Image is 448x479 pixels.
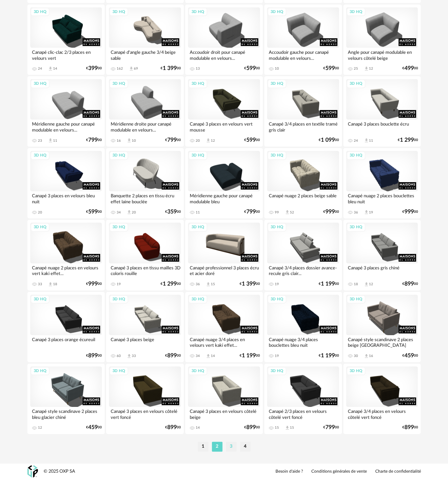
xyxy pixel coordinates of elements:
a: 3D HQ Canapé 3/4 places en velours côtelé vert foncé €89900 [343,364,421,434]
div: 3D HQ [267,8,286,17]
a: Besoin d'aide ? [275,469,303,474]
div: 3D HQ [346,295,365,304]
div: € 00 [86,425,102,430]
a: 3D HQ Banquette 2 places en tissu écru effet laine bouclée 34 Download icon 20 €35900 [106,148,184,218]
span: 1 399 [242,282,256,286]
div: 10 [132,139,136,143]
div: 19 [369,210,373,215]
div: Canapé 3 places en velours côtelé beige [188,407,260,421]
span: 899 [404,425,414,430]
div: 19 [275,282,279,286]
div: € 00 [240,353,260,358]
div: Canapé 2/3 places en velours côtelé vert foncé [267,407,339,421]
div: Canapé style scandinave 2 places bleu glacier chiné [30,407,102,421]
a: 3D HQ Angle pour canapé modulable en velours côtelé beige 25 Download icon 12 €49900 [343,5,421,75]
div: 15 [211,282,215,286]
span: 999 [325,210,335,214]
div: 3D HQ [188,151,207,160]
div: 52 [290,210,294,215]
span: Download icon [364,282,369,287]
span: 1 199 [242,353,256,358]
div: € 00 [402,210,418,214]
div: Canapé clic-clac 2/3 places en velours vert [30,48,102,62]
div: € 00 [161,282,181,286]
a: 3D HQ Méridienne droite pour canapé modulable en velours... 16 Download icon 10 €79900 [106,76,184,147]
a: 3D HQ Canapé clic-clac 2/3 places en velours vert 24 Download icon 14 €39900 [27,5,105,75]
div: 18 [53,282,57,286]
a: 3D HQ Canapé 3 places en tissu mailles 3D coloris rouille 19 €1 29900 [106,220,184,290]
span: 1 299 [400,138,414,142]
div: 16 [369,354,373,358]
div: 14 [211,354,215,358]
div: 99 [275,210,279,215]
span: 459 [88,425,98,430]
div: Accoudoir gauche pour canapé modulable en velours... [267,48,339,62]
a: 3D HQ Canapé 3 places en velours côtelé vert foncé €89900 [106,364,184,434]
div: 16 [117,139,121,143]
span: 1 099 [321,138,335,142]
a: 3D HQ Canapé 3 places orange écureuil €89900 [27,292,105,362]
div: € 00 [244,66,260,71]
div: Canapé 3 places orange écureuil [30,335,102,349]
div: 25 [354,66,358,71]
div: 3D HQ [346,223,365,232]
div: 12 [369,282,373,286]
span: 899 [88,353,98,358]
a: 3D HQ Méridienne gauche pour canapé modulable en velours... 23 Download icon 11 €79900 [27,76,105,147]
img: OXP [27,465,38,478]
div: 13 [196,66,200,71]
a: 3D HQ Accoudoir gauche pour canapé modulable en velours... 10 €59900 [264,5,342,75]
div: 3D HQ [31,8,50,17]
span: 359 [167,210,177,214]
div: Canapé 3 places en tissu mailles 3D coloris rouille [109,263,181,277]
div: 10 [275,66,279,71]
div: € 00 [240,282,260,286]
div: 69 [134,66,138,71]
span: 999 [88,282,98,286]
div: € 00 [319,138,339,142]
div: € 00 [86,138,102,142]
div: Canapé style scandinave 2 places beige [GEOGRAPHIC_DATA] [346,335,418,349]
div: Canapé 3 places beige [109,335,181,349]
div: € 00 [402,425,418,430]
div: 3D HQ [346,79,365,88]
span: 799 [246,210,256,214]
a: 3D HQ Canapé 3/4 places en textile tramé gris clair €1 09900 [264,76,342,147]
div: 3D HQ [267,79,286,88]
div: 3D HQ [188,8,207,17]
span: Download icon [285,210,290,215]
div: 36 [196,282,200,286]
a: 3D HQ Canapé 3 places en velours vert mousse 20 Download icon 12 €59900 [185,76,263,147]
div: 3D HQ [346,151,365,160]
a: 3D HQ Canapé nuage 2 places en velours vert kaki effet... 33 Download icon 18 €99900 [27,220,105,290]
div: 11 [369,139,373,143]
a: 3D HQ Canapé 2/3 places en velours côtelé vert foncé 15 Download icon 15 €79900 [264,364,342,434]
span: 599 [325,66,335,71]
span: 599 [246,138,256,142]
span: 799 [88,138,98,142]
div: © 2025 OXP SA [44,468,75,474]
a: 3D HQ Canapé 3 places en velours bleu nuit 20 €59900 [27,148,105,218]
div: Méridienne gauche pour canapé modulable en velours... [30,120,102,134]
div: 3D HQ [109,367,128,376]
div: 34 [117,210,121,215]
div: Accoudoir droit pour canapé modulable en velours... [188,48,260,62]
div: € 00 [165,138,181,142]
a: 3D HQ Canapé nuage 2 places bouclettes bleu nuit 36 Download icon 19 €99900 [343,148,421,218]
span: 499 [404,66,414,71]
span: 799 [167,138,177,142]
div: 19 [117,282,121,286]
div: 20 [38,210,42,215]
div: 12 [211,139,215,143]
div: 3D HQ [109,223,128,232]
div: € 00 [319,282,339,286]
a: 3D HQ Accoudoir droit pour canapé modulable en velours... 13 €59900 [185,5,263,75]
div: € 00 [319,353,339,358]
div: Canapé 3/4 places en velours côtelé vert foncé [346,407,418,421]
a: 3D HQ Canapé style scandinave 2 places bleu glacier chiné 12 €45900 [27,364,105,434]
div: Canapé nuage 2 places en velours vert kaki effet... [30,263,102,277]
div: € 00 [165,425,181,430]
div: € 00 [402,66,418,71]
a: 3D HQ Canapé 3/4 places dossier avance-recule gris clair... 19 €1 19900 [264,220,342,290]
div: € 00 [402,353,418,358]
